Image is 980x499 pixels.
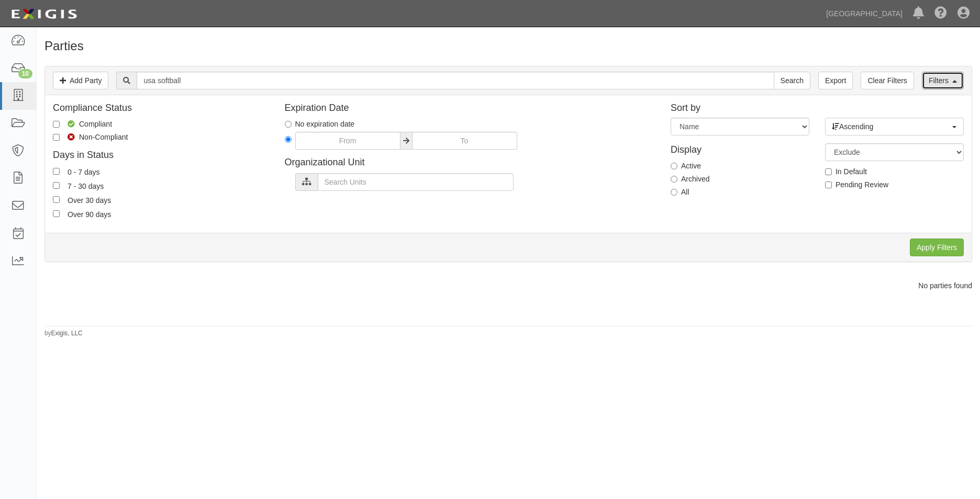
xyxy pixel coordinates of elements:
[412,132,517,150] input: To
[825,182,832,188] input: Pending Review
[53,134,60,141] input: Non-Compliant
[825,179,888,190] label: Pending Review
[53,119,112,129] label: Compliant
[53,150,269,161] h4: Days in Status
[53,168,60,175] input: 0 - 7 days
[910,239,964,256] input: Apply Filters
[44,39,972,53] h1: Parties
[285,157,655,168] h4: Organizational Unit
[53,103,269,114] h4: Compliance Status
[53,121,60,128] input: Compliant
[671,163,677,169] input: Active
[774,72,810,89] input: Search
[922,72,964,89] a: Filters
[671,174,709,184] label: Archived
[53,132,128,142] label: Non-Compliant
[825,166,867,177] label: In Default
[44,329,83,338] small: by
[51,330,83,337] a: Exigis, LLC
[53,210,60,217] input: Over 90 days
[68,208,111,220] div: Over 90 days
[818,72,853,89] a: Export
[821,3,908,24] a: [GEOGRAPHIC_DATA]
[285,121,292,128] input: No expiration date
[832,121,950,132] span: Ascending
[671,161,701,171] label: Active
[825,118,964,135] button: Ascending
[285,103,655,114] h4: Expiration Date
[825,168,832,175] input: In Default
[68,180,104,191] div: 7 - 30 days
[671,103,964,114] h4: Sort by
[53,196,60,203] input: Over 30 days
[671,187,689,197] label: All
[671,141,809,155] h4: Display
[285,119,355,129] label: No expiration date
[318,173,514,191] input: Search Units
[8,5,80,24] img: logo-5460c22ac91f19d4615b14bd174203de0afe785f0fc80cf4dbbc73dc1793850b.png
[68,166,99,177] div: 0 - 7 days
[934,7,947,20] i: Help Center - Complianz
[295,132,400,150] input: From
[68,194,111,206] div: Over 30 days
[671,176,677,183] input: Archived
[53,182,60,189] input: 7 - 30 days
[671,189,677,196] input: All
[861,72,914,89] a: Clear Filters
[18,69,32,78] div: 10
[53,72,108,89] a: Add Party
[137,72,774,89] input: Search
[37,280,980,291] div: No parties found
